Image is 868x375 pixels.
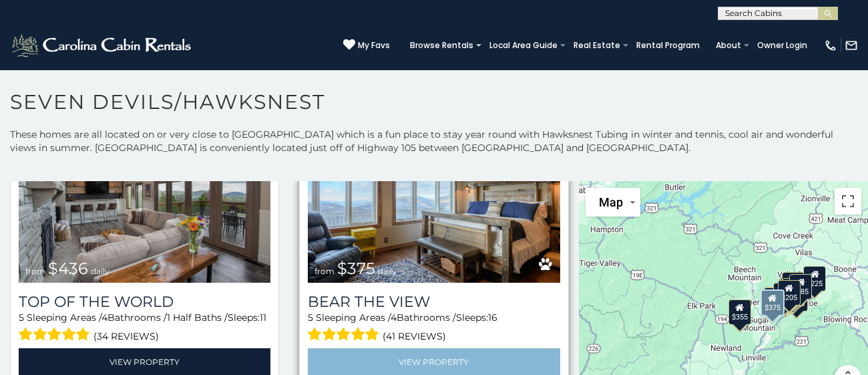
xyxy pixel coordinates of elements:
a: Real Estate [567,36,627,55]
span: My Favs [358,39,390,51]
span: 11 [260,311,266,324]
div: $330 [774,283,797,308]
span: Map [599,195,623,209]
img: White-1-2.png [10,32,195,59]
div: $355 [728,299,751,325]
a: Local Area Guide [483,36,564,55]
a: Browse Rentals [403,36,480,55]
div: $225 [804,266,827,291]
span: 5 [19,311,24,324]
button: Change map style [586,188,640,217]
span: 4 [391,311,397,324]
span: daily [378,266,397,276]
div: $205 [778,280,801,305]
a: Owner Login [750,36,814,55]
span: 5 [308,311,313,324]
button: Toggle fullscreen view [835,188,861,215]
a: Top of the World from $436 daily [19,114,270,283]
a: Rental Program [630,36,706,55]
img: mail-regular-white.png [845,39,858,52]
a: About [709,36,748,55]
div: Sleeping Areas / Bathrooms / Sleeps: [19,311,270,345]
span: $436 [48,259,88,278]
span: (41 reviews) [383,328,446,345]
a: Bear The View from $375 daily [308,114,560,283]
span: $375 [337,259,375,278]
span: (34 reviews) [93,328,159,345]
a: My Favs [343,39,390,52]
div: $230 [783,272,805,297]
span: 16 [488,311,497,324]
span: 1 Half Baths / [167,311,228,324]
div: $375 [761,289,785,316]
div: $485 [790,273,813,299]
a: Bear The View [308,293,560,311]
div: Sleeping Areas / Bathrooms / Sleeps: [308,311,560,345]
span: daily [91,266,110,276]
div: $205 [778,279,801,305]
div: $195 [785,285,808,311]
img: Bear The View [308,114,560,283]
span: from [25,266,45,276]
img: phone-regular-white.png [824,39,837,52]
span: 4 [101,311,107,324]
a: Top of the World [19,293,270,311]
img: Top of the World [19,114,270,283]
span: from [314,266,335,276]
